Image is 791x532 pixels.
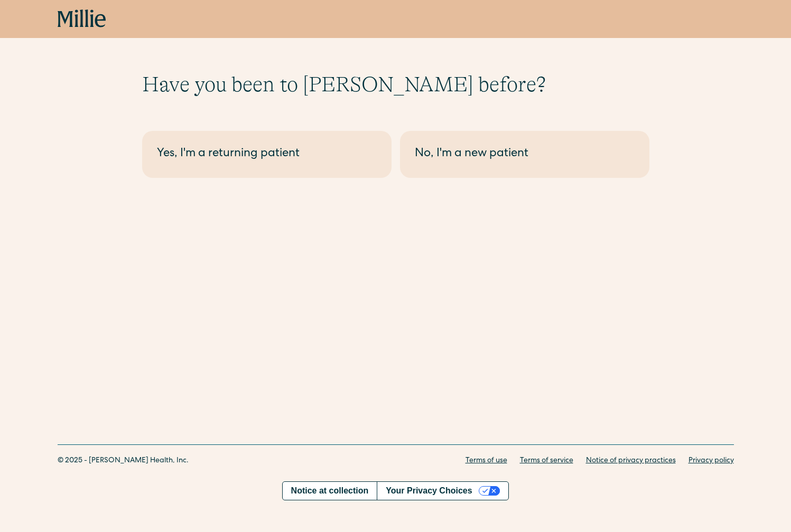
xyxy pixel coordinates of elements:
[415,146,635,163] div: No, I'm a new patient
[688,455,734,467] a: Privacy policy
[377,482,508,500] button: Your Privacy Choices
[400,131,649,178] a: No, I'm a new patient
[157,146,377,163] div: Yes, I'm a returning patient
[466,455,507,467] a: Terms of use
[142,131,392,178] a: Yes, I'm a returning patient
[58,455,189,467] div: © 2025 - [PERSON_NAME] Health, Inc.
[586,455,676,467] a: Notice of privacy practices
[142,72,649,97] h1: Have you been to [PERSON_NAME] before?
[520,455,573,467] a: Terms of service
[283,482,377,500] a: Notice at collection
